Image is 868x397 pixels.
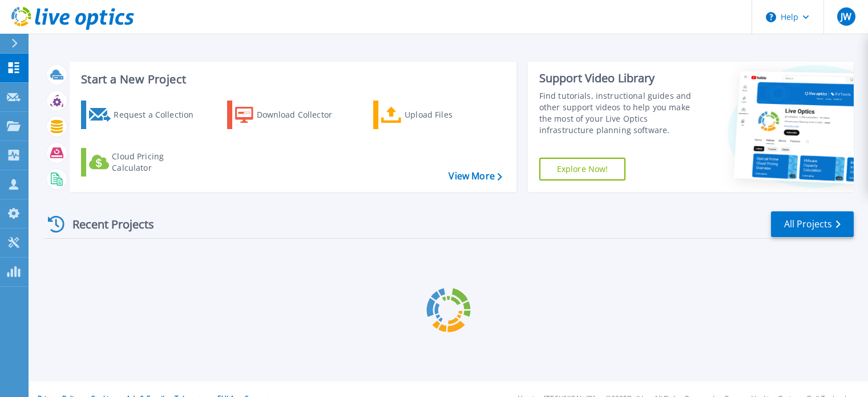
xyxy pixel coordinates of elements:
span: JW [841,12,851,21]
a: Cloud Pricing Calculator [81,148,208,177]
div: Upload Files [405,103,496,126]
div: Support Video Library [539,71,703,86]
a: All Projects [771,211,854,237]
a: Explore Now! [539,158,626,181]
div: Recent Projects [44,210,169,238]
div: Request a Collection [114,103,205,126]
h3: Start a New Project [81,73,502,86]
a: Download Collector [227,101,354,129]
a: View More [449,171,502,182]
a: Request a Collection [81,101,208,129]
a: Upload Files [373,101,500,129]
div: Cloud Pricing Calculator [112,151,203,174]
div: Download Collector [257,103,348,126]
div: Find tutorials, instructional guides and other support videos to help you make the most of your L... [539,90,703,136]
